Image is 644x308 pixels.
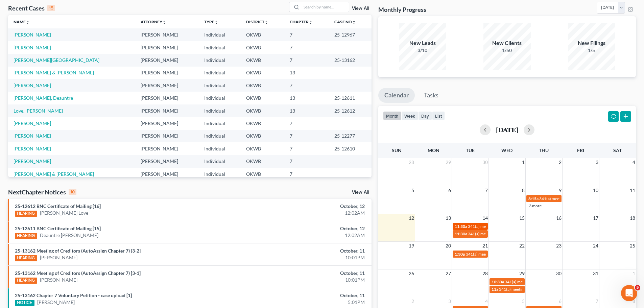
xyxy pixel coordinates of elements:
span: 17 [592,214,599,222]
span: 341(a) meeting for Deauntre [PERSON_NAME] [539,196,622,201]
span: 341(a) meeting for [PERSON_NAME] [466,252,531,257]
td: Individual [199,168,241,180]
div: October, 11 [253,247,365,254]
a: 25-13162 Meeting of Creditors (AutoAssign Chapter 7) [3-1] [15,270,141,276]
span: Thu [539,147,549,153]
td: [PERSON_NAME] [135,104,199,117]
span: 3 [448,297,452,305]
td: Individual [199,130,241,142]
span: 2 [411,297,415,305]
span: 20 [445,242,452,250]
td: Individual [199,155,241,168]
td: OKWB [241,92,284,104]
td: 7 [284,130,329,142]
a: [PERSON_NAME] [14,158,51,164]
span: 341(a) meeting for [PERSON_NAME] [499,287,564,292]
td: Individual [199,79,241,92]
div: HEARING [15,278,37,284]
div: 1/50 [483,47,531,54]
span: 22 [519,242,525,250]
button: list [432,111,445,120]
td: 25-12967 [329,28,372,41]
span: 14 [482,214,488,222]
span: 7 [484,186,488,194]
span: 23 [555,242,562,250]
span: 4 [632,158,636,166]
td: [PERSON_NAME] [135,117,199,129]
i: unfold_more [264,20,268,24]
span: Fri [577,147,584,153]
td: OKWB [241,117,284,129]
td: 7 [284,54,329,66]
span: 26 [408,269,415,278]
span: 8:15a [528,196,539,201]
td: 7 [284,28,329,41]
div: 12:02AM [253,210,365,216]
a: Attorneyunfold_more [141,19,166,24]
span: 28 [482,269,488,278]
i: unfold_more [26,20,30,24]
i: unfold_more [309,20,313,24]
td: [PERSON_NAME] [135,41,199,54]
div: HEARING [15,255,37,261]
span: 27 [445,269,452,278]
i: unfold_more [214,20,218,24]
a: [PERSON_NAME] [14,82,51,88]
a: [PERSON_NAME] & [PERSON_NAME] [14,171,94,177]
span: 29 [445,158,452,166]
h3: Monthly Progress [378,5,426,14]
a: 25-12611 BNC Certificate of Mailing [15] [15,226,101,231]
span: 1 [521,158,525,166]
span: 13 [445,214,452,222]
span: Sun [392,147,402,153]
td: Individual [199,54,241,66]
td: Individual [199,28,241,41]
td: OKWB [241,168,284,180]
span: 18 [629,214,636,222]
div: Recent Cases [8,4,55,12]
div: 12:02AM [253,232,365,239]
td: OKWB [241,28,284,41]
button: week [401,111,418,120]
span: 3 [595,158,599,166]
div: 5:01PM [253,299,365,306]
div: 10:01PM [253,254,365,261]
td: OKWB [241,142,284,155]
button: month [383,111,401,120]
span: 341(a) meeting for [PERSON_NAME] [468,231,533,236]
a: [PERSON_NAME] [14,120,51,126]
a: [PERSON_NAME] [40,277,77,283]
td: Individual [199,41,241,54]
h2: [DATE] [496,126,518,133]
a: Love, [PERSON_NAME] [14,108,63,114]
a: [PERSON_NAME] [14,146,51,151]
td: OKWB [241,54,284,66]
span: 29 [519,269,525,278]
span: 24 [592,242,599,250]
a: 25-13162 Chapter 7 Voluntary Petition - case upload [1] [15,292,132,298]
input: Search by name... [302,2,349,12]
td: [PERSON_NAME] [135,92,199,104]
span: 11 [629,186,636,194]
td: 7 [284,142,329,155]
td: 7 [284,155,329,168]
a: [PERSON_NAME] [14,45,51,50]
a: View All [352,190,369,195]
div: October, 12 [253,225,365,232]
td: [PERSON_NAME] [135,28,199,41]
td: OKWB [241,130,284,142]
i: unfold_more [352,20,356,24]
span: 11a [492,287,498,292]
td: Individual [199,117,241,129]
td: [PERSON_NAME] [135,130,199,142]
td: [PERSON_NAME] [135,67,199,79]
a: View All [352,6,369,11]
span: Wed [501,147,512,153]
td: 7 [284,168,329,180]
td: 25-13162 [329,54,372,66]
td: 7 [284,41,329,54]
div: New Leads [399,39,446,47]
span: 11:30a [455,224,467,229]
a: 25-13162 Meeting of Creditors (AutoAssign Chapter 7) [3-2] [15,248,141,254]
span: 6 [448,186,452,194]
